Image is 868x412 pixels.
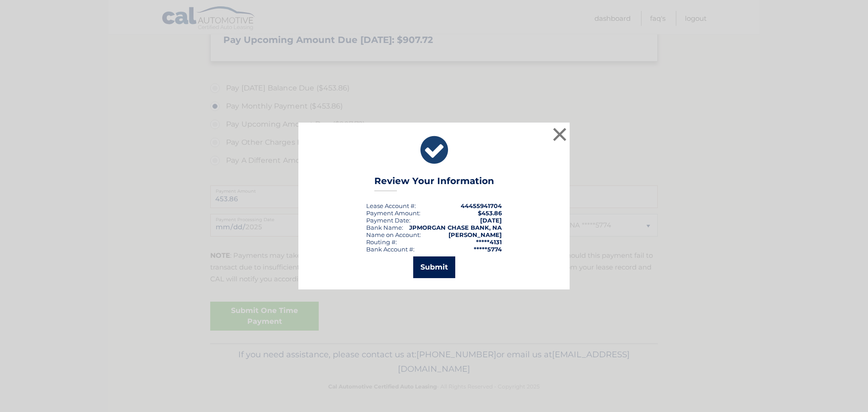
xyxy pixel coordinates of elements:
div: Lease Account #: [366,202,416,209]
div: Bank Name: [366,224,403,231]
span: $453.86 [478,209,502,217]
div: Bank Account #: [366,246,415,253]
div: Payment Amount: [366,209,420,217]
div: : [366,217,410,224]
h3: Review Your Information [374,175,494,191]
button: × [551,125,569,143]
strong: 44455941704 [461,202,502,209]
strong: JPMORGAN CHASE BANK, NA [409,224,502,231]
button: Submit [413,256,455,278]
div: Routing #: [366,238,397,246]
span: [DATE] [480,217,502,224]
div: Name on Account: [366,231,421,238]
strong: [PERSON_NAME] [448,231,502,238]
span: Payment Date [366,217,409,224]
